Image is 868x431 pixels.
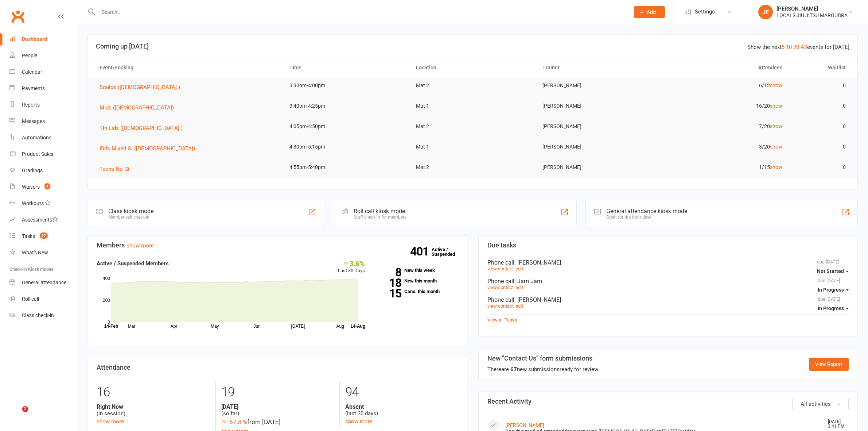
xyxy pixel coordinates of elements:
a: Reports [9,97,77,113]
td: [PERSON_NAME] [536,118,662,135]
a: Clubworx [9,7,27,26]
strong: [DATE] [221,403,334,410]
td: 0 [789,77,852,94]
a: General attendance kiosk mode [9,274,77,291]
a: Workouts [9,195,77,212]
td: 0 [789,97,852,115]
td: 0 [789,138,852,155]
span: : [PERSON_NAME] [514,296,561,303]
a: Product Sales [9,146,77,162]
strong: Right Now [97,403,210,410]
span: Not Started [817,268,844,274]
div: Last 30 Days [338,259,365,275]
div: Member self check-in [108,215,153,220]
span: 67 [40,232,48,239]
a: Waivers 4 [9,179,77,195]
div: Phone call [487,296,849,303]
span: 4 [44,183,50,189]
div: (so far) [221,403,334,417]
button: All activities [792,398,849,410]
td: 4:05pm-4:50pm [283,118,409,135]
div: (last 30 days) [345,403,458,417]
a: Messages [9,113,77,130]
td: [PERSON_NAME] [536,138,662,155]
a: [PERSON_NAME] [505,422,544,428]
a: Payments [9,80,77,97]
div: Roll call [22,296,39,302]
div: General attendance kiosk mode [606,208,687,215]
div: Messages [22,118,45,124]
time: [DATE] 3:41 PM [824,419,848,429]
div: Roll call kiosk mode [354,208,406,215]
th: Trainer [536,58,662,77]
div: Dashboard [22,36,47,42]
a: 15Canx. this month [376,289,458,294]
a: show [770,144,782,150]
button: Add [634,6,665,18]
a: 8New this week [376,268,458,273]
a: show [770,103,782,109]
span: Add [647,9,656,15]
a: edit [515,266,523,272]
span: In Progress [818,287,844,293]
a: All [801,44,807,50]
div: What's New [22,250,48,255]
div: Automations [22,135,51,141]
strong: 401 [410,246,432,257]
div: [PERSON_NAME] [776,5,848,12]
span: Mids ([DEMOGRAPHIC_DATA]) [100,104,174,111]
span: Settings [695,4,715,20]
td: 4:55pm-5:40pm [283,159,409,176]
a: Dashboard [9,31,77,47]
strong: 18 [376,277,401,288]
a: show more [97,418,124,425]
a: show more [345,418,373,425]
strong: 15 [376,288,401,299]
div: Product Sales [22,151,53,157]
strong: 8 [376,267,401,278]
a: show [770,82,782,88]
th: Location [409,58,536,77]
div: from [DATE] [221,417,334,427]
span: Teens No-Gi [100,166,129,172]
td: [PERSON_NAME] [536,77,662,94]
strong: 67 [510,366,517,373]
a: Gradings [9,162,77,179]
a: View all Tasks [487,317,517,323]
td: 1/15 [662,159,789,176]
button: Teens No-Gi [100,165,135,173]
td: Mat 2 [409,159,536,176]
h3: Coming up [DATE] [96,43,849,50]
th: Event/Booking [93,58,283,77]
a: Tasks 67 [9,228,77,245]
button: In Progress [818,283,849,296]
div: Class kiosk mode [108,208,153,215]
div: Tasks [22,233,35,239]
td: 6/12 [662,77,789,94]
span: All activities [801,401,831,407]
td: 0 [789,118,852,135]
div: People [22,53,37,58]
a: show more [126,242,154,249]
a: Class kiosk mode [9,307,77,324]
a: 18New this month [376,278,458,283]
a: 5 [782,44,785,50]
div: Assessments [22,217,58,223]
div: Phone call [487,278,849,285]
div: Staff check-in for members [354,215,406,220]
div: Calendar [22,69,42,75]
span: -57.8 % [221,418,247,426]
div: 19 [221,381,334,403]
div: 16 [97,381,210,403]
span: In Progress [818,305,844,311]
a: Calendar [9,64,77,80]
div: LOCALS JIU JITSU MAROUBRA [776,12,848,19]
a: Assessments [9,212,77,228]
div: 94 [345,381,458,403]
a: 401Active / Suspended [432,242,464,262]
td: 7/20 [662,118,789,135]
div: Great for the front desk [606,215,687,220]
h3: Recent Activity [487,398,849,405]
div: Workouts [22,200,44,206]
a: edit [515,285,523,290]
